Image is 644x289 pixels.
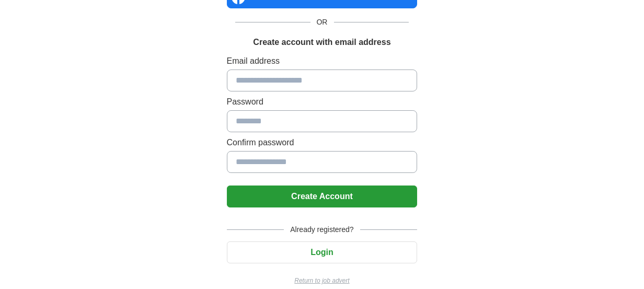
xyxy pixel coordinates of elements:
[227,186,418,207] button: Create Account
[227,136,418,149] label: Confirm password
[253,36,390,49] h1: Create account with email address
[284,224,360,235] span: Already registered?
[227,248,418,257] a: Login
[227,96,418,108] label: Password
[227,241,418,263] button: Login
[310,17,334,28] span: OR
[227,55,418,67] label: Email address
[227,276,418,285] a: Return to job advert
